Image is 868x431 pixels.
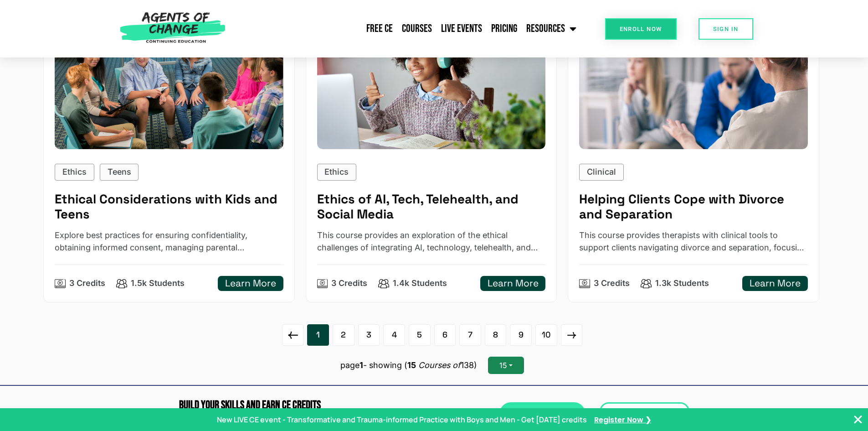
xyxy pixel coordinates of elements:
[225,278,276,289] h5: Learn More
[437,17,487,40] a: Live Events
[459,324,481,346] a: 7
[853,414,863,425] button: Close Banner
[579,23,808,149] img: Helping Clients Cope with Divorce and Separation (3 General CE Credit)
[713,26,739,32] span: SIGN IN
[485,324,507,346] a: 8
[600,402,689,426] a: Free Preview
[179,400,430,411] h2: Build Your Skills and Earn CE CREDITS
[306,11,557,302] a: Ethics of AI, Tech, Telehealth, and Social Media (3 Ethics CE Credit)Ethics Ethics of AI, Tech, T...
[333,324,354,346] a: 2
[317,229,546,254] p: This course provides an exploration of the ethical challenges of integrating AI, technology, tele...
[699,18,753,40] a: SIGN IN
[393,277,447,290] p: 1.4k Students
[655,277,709,290] p: 1.3k Students
[620,26,662,32] span: Enroll Now
[750,278,801,289] h5: Learn More
[131,277,185,290] p: 1.5k Students
[331,277,367,290] p: 3 Credits
[397,17,437,40] a: Courses
[594,277,630,290] p: 3 Credits
[340,359,477,372] p: page - showing ( 138)
[230,17,581,40] nav: Menu
[488,278,539,289] h5: Learn More
[317,23,546,149] img: Ethics of AI, Tech, Telehealth, and Social Media (3 Ethics CE Credit)
[307,324,329,346] a: 1
[522,17,581,40] a: Resources
[594,414,651,426] a: Register Now ❯
[535,324,557,346] a: 10
[55,192,283,222] h5: Ethical Considerations with Kids and Teens
[587,166,616,178] p: Clinical
[488,357,524,374] button: 15
[55,23,283,149] img: Ethical Considerations with Kids and Teens (3 Ethics CE Credit)
[510,324,532,346] a: 9
[43,11,294,302] a: Ethical Considerations with Kids and Teens (3 Ethics CE Credit)EthicsTeens Ethical Considerations...
[418,360,461,370] i: Courses of
[108,166,131,178] p: Teens
[362,17,397,40] a: Free CE
[434,324,456,346] a: 6
[55,229,283,254] p: Explore best practices for ensuring confidentiality, obtaining informed consent, managing parenta...
[358,324,380,346] a: 3
[499,402,586,426] a: Enroll Now
[317,192,546,222] h5: Ethics of AI, Tech, Telehealth, and Social Media
[62,166,87,178] p: Ethics
[579,192,808,222] h5: Helping Clients Cope with Divorce and Separation
[69,277,105,290] p: 3 Credits
[360,360,363,370] b: 1
[605,18,677,40] a: Enroll Now
[579,229,808,254] p: This course provides therapists with clinical tools to support clients navigating divorce and sep...
[487,17,522,40] a: Pricing
[409,324,431,346] a: 5
[407,360,416,370] b: 15
[324,166,349,178] p: Ethics
[217,414,587,425] p: New LIVE CE event - Transformative and Trauma-informed Practice with Boys and Men - Get [DATE] cr...
[383,324,405,346] a: 4
[568,11,819,302] a: Helping Clients Cope with Divorce and Separation (3 General CE Credit)Clinical Helping Clients Co...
